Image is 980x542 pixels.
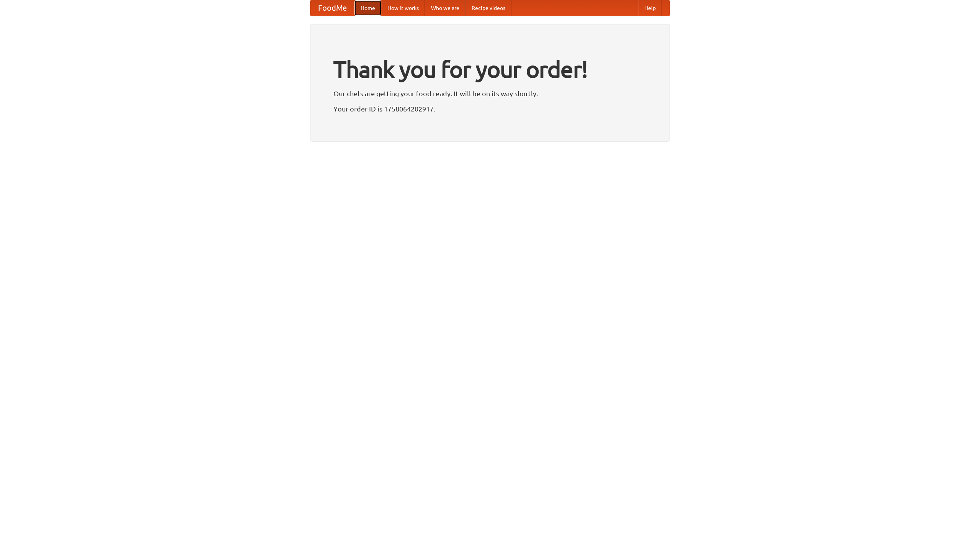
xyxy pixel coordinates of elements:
[310,0,354,16] a: FoodMe
[333,103,647,115] p: Your order ID is 1758064202917.
[425,0,465,16] a: Who we are
[333,51,647,88] h1: Thank you for your order!
[333,88,647,99] p: Our chefs are getting your food ready. It will be on its way shortly.
[354,0,381,16] a: Home
[381,0,425,16] a: How it works
[638,0,662,16] a: Help
[465,0,511,16] a: Recipe videos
